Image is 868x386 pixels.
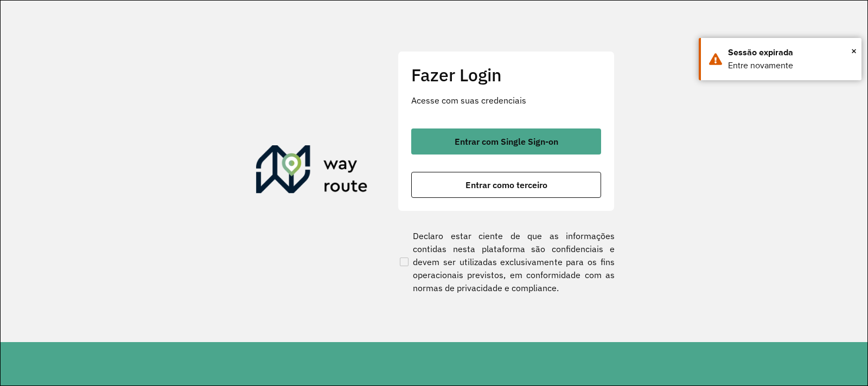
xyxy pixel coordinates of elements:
div: Entre novamente [728,59,853,72]
span: × [851,43,857,59]
p: Acesse com suas credenciais [411,94,601,107]
div: Sessão expirada [728,46,853,59]
h2: Fazer Login [411,65,601,85]
button: Close [851,43,857,59]
span: Entrar como terceiro [465,181,547,189]
span: Entrar com Single Sign-on [455,137,558,146]
img: Roteirizador AmbevTech [256,145,368,197]
button: button [411,128,601,155]
label: Declaro estar ciente de que as informações contidas nesta plataforma são confidenciais e devem se... [398,229,615,294]
button: button [411,172,601,198]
